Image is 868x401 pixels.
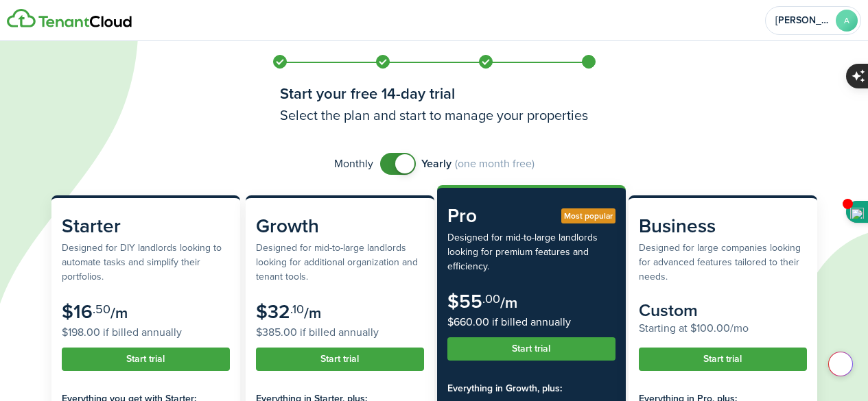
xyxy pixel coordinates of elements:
[256,324,424,341] subscription-pricing-card-price-annual: $385.00 if billed annually
[304,302,321,324] subscription-pricing-card-price-period: /m
[256,212,424,241] subscription-pricing-card-title: Growth
[447,337,615,361] button: Start trial
[564,210,613,222] span: Most popular
[639,320,807,337] subscription-pricing-card-price-annual: Starting at $100.00/mo
[447,381,615,396] subscription-pricing-card-features-title: Everything in Growth, plus:
[639,241,807,284] subscription-pricing-card-description: Designed for large companies looking for advanced features tailored to their needs.
[447,287,482,315] subscription-pricing-card-price-amount: $55
[334,156,373,172] span: Monthly
[447,230,615,274] subscription-pricing-card-description: Designed for mid-to-large landlords looking for premium features and efficiency.
[62,212,230,241] subscription-pricing-card-title: Starter
[62,324,230,341] subscription-pricing-card-price-annual: $198.00 if billed annually
[500,291,517,314] subscription-pricing-card-price-period: /m
[93,300,110,318] subscription-pricing-card-price-cents: .50
[639,348,807,371] button: Start trial
[280,105,589,125] h3: Select the plan and start to manage your properties
[62,241,230,284] subscription-pricing-card-description: Designed for DIY landlords looking to automate tasks and simplify their portfolios.
[482,290,500,308] subscription-pricing-card-price-cents: .00
[639,297,698,323] subscription-pricing-card-price-amount: Custom
[447,202,615,230] subscription-pricing-card-title: Pro
[775,16,830,25] span: Amy
[256,297,290,326] subscription-pricing-card-price-amount: $32
[290,300,304,318] subscription-pricing-card-price-cents: .10
[639,212,807,241] subscription-pricing-card-title: Business
[256,241,424,284] subscription-pricing-card-description: Designed for mid-to-large landlords looking for additional organization and tenant tools.
[765,6,861,35] button: Open menu
[62,348,230,371] button: Start trial
[447,314,615,330] subscription-pricing-card-price-annual: $660.00 if billed annually
[280,82,589,105] h1: Start your free 14-day trial
[62,297,93,326] subscription-pricing-card-price-amount: $16
[110,302,128,324] subscription-pricing-card-price-period: /m
[256,348,424,371] button: Start trial
[836,10,858,32] avatar-text: A
[7,9,132,28] img: Logo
